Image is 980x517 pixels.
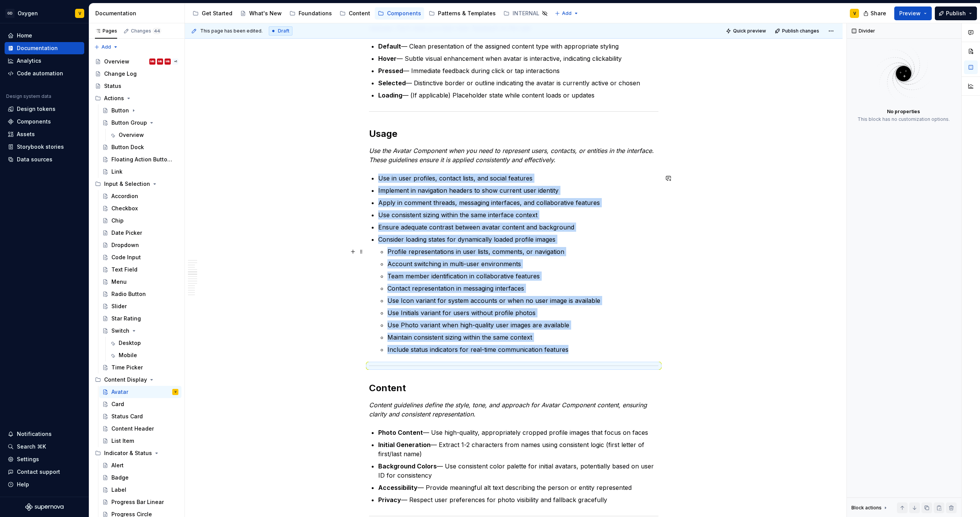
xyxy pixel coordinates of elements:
p: Contact representation in messaging interfaces [387,284,658,293]
div: Code Input [111,254,141,261]
p: Implement in navigation headers to show current user identity [378,186,658,195]
a: Code Input [99,251,181,263]
a: Button [99,104,181,117]
div: Input & Selection [92,178,181,190]
p: — Provide meaningful alt text describing the person or entity represented [378,483,658,492]
div: Content [349,10,370,17]
a: Code automation [5,67,84,80]
a: Link [99,166,181,178]
a: Mobile [106,349,181,361]
p: Use in user profiles, contact lists, and social features [378,174,658,183]
button: Add [92,42,121,52]
div: Content Display [92,374,181,386]
a: AvatarV [99,386,181,398]
div: Chip [111,217,124,224]
div: Switch [111,327,129,335]
p: Use consistent sizing within the same interface context [378,210,658,219]
div: V [175,388,176,396]
strong: Loading [378,91,402,99]
a: Settings [5,453,84,465]
div: Desktop [119,339,141,347]
a: Get Started [189,7,235,20]
div: Menu [111,278,127,286]
h2: Content [369,382,658,394]
div: Data sources [17,156,52,163]
span: Quick preview [733,28,766,34]
div: MB [166,58,170,65]
a: Accordion [99,190,181,202]
strong: Privacy [378,496,401,504]
div: Code automation [17,70,63,77]
a: Label [99,484,181,496]
div: Settings [17,455,39,463]
a: Slider [99,300,181,312]
a: Status [92,80,181,92]
p: Team member identification in collaborative features [387,272,658,281]
a: Alert [99,459,181,471]
em: Use the Avatar Component when you need to represent users, contacts, or entities in the interface... [369,147,656,164]
span: Publish [946,10,966,17]
p: — (If applicable) Placeholder state while content loads or updates [378,91,658,100]
a: Dropdown [99,239,181,251]
div: Analytics [17,57,41,65]
a: Assets [5,128,84,140]
a: Desktop [106,337,181,349]
div: Avatar [111,388,128,396]
div: Floating Action Button (FAB) [111,156,175,163]
a: Star Rating [99,312,181,325]
div: Search ⌘K [17,443,46,450]
div: Page tree [189,6,551,21]
div: Pages [95,28,117,34]
div: Accordion [111,192,138,200]
div: V [78,10,81,16]
div: List Item [111,437,134,445]
a: Foundations [286,7,335,20]
a: What's New [237,7,285,20]
div: Progress Bar Linear [111,498,164,506]
strong: Photo Content [378,429,423,436]
a: Home [5,29,84,42]
div: Documentation [17,44,58,52]
div: Input & Selection [104,180,150,188]
p: Use Icon variant for system accounts or when no user image is available [387,296,658,305]
div: Button Dock [111,143,144,151]
div: Oxygen [18,10,38,17]
p: Consider loading states for dynamically loaded profile images [378,235,658,244]
p: Ensure adequate contrast between avatar content and background [378,223,658,232]
span: 44 [153,28,161,34]
strong: Initial Generation [378,441,431,449]
div: Time Picker [111,364,143,371]
a: Checkbox [99,202,181,215]
p: Apply in comment threads, messaging interfaces, and collaborative features [378,198,658,207]
div: Patterns & Templates [438,10,496,17]
div: Notifications [17,430,52,438]
button: Quick preview [724,26,769,36]
div: Get Started [202,10,232,17]
div: Block actions [851,502,889,513]
h2: Usage [369,128,658,140]
div: GD [5,9,15,18]
a: Change Log [92,68,181,80]
div: Status Card [111,413,143,420]
a: Chip [99,215,181,227]
p: — Use consistent color palette for initial avatars, potentially based on user ID for consistency [378,462,658,480]
div: Design system data [6,93,51,99]
div: No properties [887,109,920,115]
div: Dropdown [111,241,139,249]
a: Components [375,7,424,20]
strong: Accessibility [378,484,418,491]
div: Components [387,10,421,17]
a: Floating Action Button (FAB) [99,153,181,166]
p: Include status indicators for real-time communication features [387,345,658,354]
a: Button Dock [99,141,181,153]
div: Design tokens [17,105,56,113]
div: Slider [111,302,127,310]
a: Badge [99,471,181,484]
a: Switch [99,325,181,337]
span: Draft [278,28,289,34]
div: Components [17,118,51,125]
div: Text Field [111,266,137,273]
a: Radio Button [99,288,181,300]
a: Content Header [99,423,181,435]
a: Text Field [99,263,181,276]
